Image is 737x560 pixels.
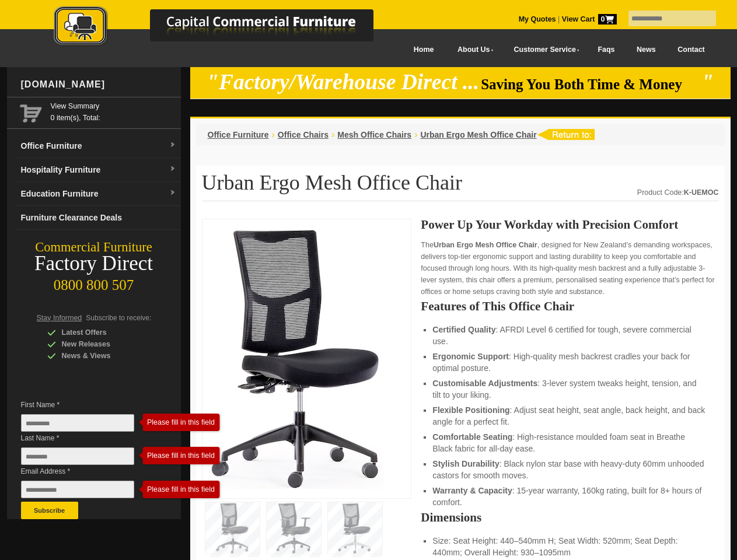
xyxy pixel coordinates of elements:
[278,130,329,139] a: Office Chairs
[22,6,430,52] a: Capital Commercial Furniture Logo
[432,432,512,442] strong: Comfortable Seating
[432,405,509,415] strong: Flexible Positioning
[537,129,595,140] img: return to
[626,37,666,63] a: News
[86,314,151,322] span: Subscribe to receive:
[16,134,181,158] a: Office Furnituredropdown
[7,256,181,272] div: Factory Direct
[169,190,176,197] img: dropdown
[7,271,181,293] div: 0800 800 507
[169,166,176,173] img: dropdown
[432,459,499,468] strong: Stylish Durability
[432,324,707,347] li: : AFRDI Level 6 certified for tough, severe commercial use.
[421,239,718,297] p: The , designed for New Zealand’s demanding workspaces, delivers top-tier ergonomic support and la...
[432,379,537,388] strong: Customisable Adjustments
[47,327,158,338] div: Latest Offers
[202,171,719,201] h1: Urban Ergo Mesh Office Chair
[432,458,707,481] li: : Black nylon star base with heavy-duty 60mm unhooded castors for smooth moves.
[142,485,210,494] div: Please fill in this field
[421,300,718,312] h2: Features of This Office Chair
[51,100,176,122] span: 0 item(s), Total:
[22,6,430,48] img: Capital Commercial Furniture Logo
[501,37,586,63] a: Customer Service
[684,188,719,197] strong: K-UEMOC
[701,70,714,94] em: "
[587,37,626,63] a: Faqs
[432,485,707,508] li: : 15-year warranty, 160kg rating, built for 8+ hours of comfort.
[414,129,417,141] li: ›
[331,129,334,141] li: ›
[562,15,617,23] strong: View Cart
[16,158,181,182] a: Hospitality Furnituredropdown
[519,15,556,23] a: My Quotes
[337,130,411,139] a: Mesh Office Chairs
[421,512,718,523] h2: Dimensions
[47,350,158,362] div: News & Views
[432,352,509,361] strong: Ergonomic Support
[560,15,616,23] a: View Cart0
[208,225,383,489] img: Urban Ergo Mesh Office Chair – mesh office seat with ergonomic back for NZ workspaces.
[21,399,152,411] span: First Name *
[434,241,537,249] strong: Urban Ergo Mesh Office Chair
[51,100,176,112] a: View Summary
[21,414,134,432] input: First Name *
[7,239,181,256] div: Commercial Furniture
[432,325,495,334] strong: Certified Quality
[16,182,181,206] a: Education Furnituredropdown
[47,338,158,350] div: New Releases
[272,129,275,141] li: ›
[445,37,501,63] a: About Us
[432,404,707,428] li: : Adjust seat height, seat angle, back height, and back angle for a perfect fit.
[21,432,152,444] span: Last Name *
[21,466,152,477] span: Email Address *
[142,452,210,460] div: Please fill in this field
[432,431,707,454] li: : High-resistance moulded foam seat in Breathe Black fabric for all-day ease.
[169,142,176,149] img: dropdown
[142,418,210,426] div: Please fill in this field
[481,76,700,92] span: Saving You Both Time & Money
[21,447,134,465] input: Last Name *
[432,351,707,374] li: : High-quality mesh backrest cradles your back for optimal posture.
[207,70,479,94] em: "Factory/Warehouse Direct ...
[16,67,181,102] div: [DOMAIN_NAME]
[637,187,719,198] div: Product Code:
[16,206,181,230] a: Furniture Clearance Deals
[37,314,82,322] span: Stay Informed
[21,481,134,498] input: Email Address *
[432,486,512,495] strong: Warranty & Capacity
[421,219,718,230] h2: Power Up Your Workday with Precision Comfort
[666,37,715,63] a: Contact
[598,14,617,24] span: 0
[21,502,78,519] button: Subscribe
[432,377,707,401] li: : 3-lever system tweaks height, tension, and tilt to your liking.
[420,130,536,139] a: Urban Ergo Mesh Office Chair
[208,130,269,139] a: Office Furniture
